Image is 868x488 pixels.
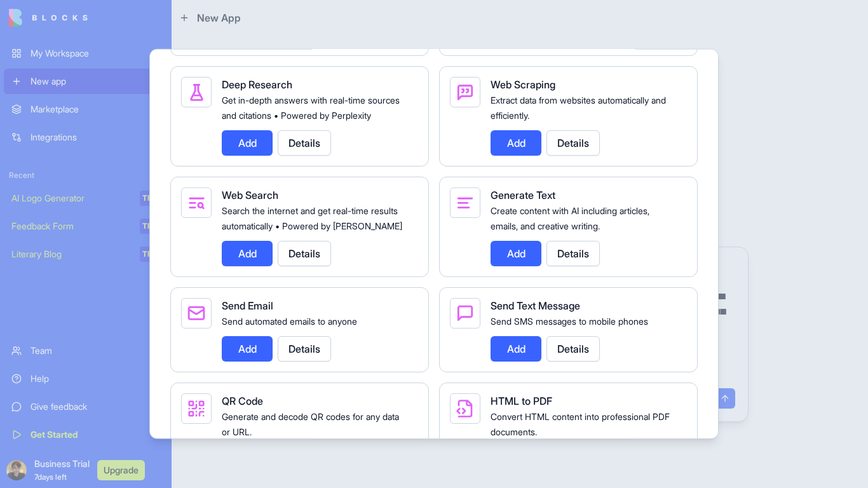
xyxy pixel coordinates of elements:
[491,78,555,91] span: Web Scraping
[491,189,555,201] span: Generate Text
[546,241,600,266] button: Details
[491,205,649,231] span: Create content with AI including articles, emails, and creative writing.
[491,395,552,407] span: HTML to PDF
[546,130,600,156] button: Details
[222,95,400,121] span: Get in-depth answers with real-time sources and citations • Powered by Perplexity
[222,299,273,312] span: Send Email
[278,336,331,362] button: Details
[222,189,278,201] span: Web Search
[222,316,357,327] span: Send automated emails to anyone
[278,130,331,156] button: Details
[546,336,600,362] button: Details
[222,205,402,231] span: Search the internet and get real-time results automatically • Powered by [PERSON_NAME]
[491,130,541,156] button: Add
[222,130,273,156] button: Add
[222,411,399,437] span: Generate and decode QR codes for any data or URL.
[491,95,666,121] span: Extract data from websites automatically and efficiently.
[491,299,580,312] span: Send Text Message
[491,411,670,437] span: Convert HTML content into professional PDF documents.
[222,78,292,91] span: Deep Research
[222,395,263,407] span: QR Code
[491,316,648,327] span: Send SMS messages to mobile phones
[278,241,331,266] button: Details
[491,336,541,362] button: Add
[222,241,273,266] button: Add
[491,241,541,266] button: Add
[222,336,273,362] button: Add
